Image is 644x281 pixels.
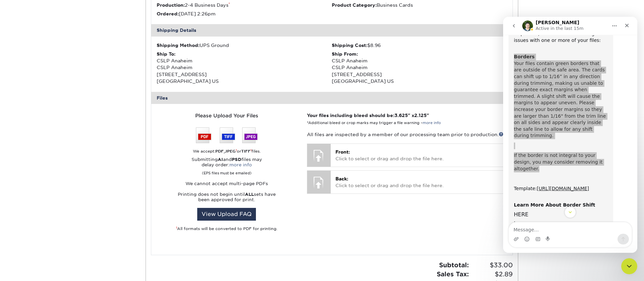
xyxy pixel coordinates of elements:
button: Start recording [43,220,48,225]
strong: Subtotal: [439,261,469,269]
b: Borders [11,37,32,43]
button: Emoji picker [21,220,26,225]
button: Gif picker [32,220,37,225]
div: Shipping Details [151,24,513,36]
button: Upload attachment [10,220,16,225]
p: Click to select or drag and drop the file here. [335,149,502,162]
div: We accept: , or files. [157,149,297,154]
sup: 1 [236,149,237,152]
strong: Your files including bleed should be: " x " [307,113,429,118]
li: [DATE] 2:26pm [157,10,332,17]
strong: AI [218,157,223,162]
p: Printing does not begin until sets have been approved for print. [157,192,297,203]
button: Scroll to bottom [61,190,73,201]
p: Click to select or drag and drop the file here. [335,175,502,189]
a: [URL][DOMAIN_NAME] [34,169,86,174]
p: All files are inspected by a member of our processing team prior to production. [307,131,507,138]
sup: 1 [251,149,252,152]
sup: 1 [176,226,177,229]
strong: PSD [232,157,241,162]
iframe: Intercom live chat [503,17,637,253]
small: *Additional bleed or crop marks may trigger a file warning – [307,121,441,125]
strong: Production: [157,2,185,8]
div: All formats will be converted to PDF for printing. [157,226,297,232]
div: Template: [11,169,105,175]
strong: Shipping Method: [157,43,200,48]
strong: Ship From: [332,51,358,57]
a: more info [229,162,252,167]
b: Learn More About Border Shift [11,185,92,191]
strong: Product Category: [332,2,377,8]
button: Send a message… [114,217,126,228]
div: Files [151,92,513,104]
a: View Upload FAQ [197,208,256,221]
img: We accept: PSD, TIFF, or JPEG (JPG) [196,127,258,143]
span: 2.125 [414,113,427,118]
div: Your files contain green borders that are outside of the safe area. The cards can shift up to 1/1... [11,31,105,122]
div: If the border is not integral to your design, you may consider removing it altogether. [11,135,105,155]
span: $33.00 [471,261,513,270]
strong: Ordered: [157,11,179,16]
textarea: Message… [6,206,128,217]
strong: Ship To: [157,51,175,57]
p: Submitting and files may delay order: [157,157,297,176]
iframe: Intercom live chat [621,258,637,274]
li: 2-4 Business Days [157,2,332,8]
div: CSLP Anaheim CSLP Anaheim [STREET_ADDRESS] [GEOGRAPHIC_DATA] US [157,51,332,85]
span: 3.625 [394,113,408,118]
li: Business Cards [332,2,507,8]
div: Please Upload Your Files [157,112,297,119]
div: CSLP Anaheim CSLP Anaheim [STREET_ADDRESS] [GEOGRAPHIC_DATA] US [332,51,507,85]
a: more info [423,121,441,125]
p: We cannot accept multi-page PDFs [157,181,297,186]
strong: JPEG [225,149,236,154]
strong: Sales Tax: [437,270,469,278]
strong: Shipping Cost: [332,43,367,48]
span: Front: [335,149,350,155]
strong: TIFF [241,149,251,154]
small: (EPS files must be emailed) [202,168,252,176]
strong: PDF [215,149,224,154]
span: $2.89 [471,270,513,279]
div: $8.96 [332,42,507,49]
span: Back: [335,176,348,181]
div: UPS Ground [157,42,332,49]
div: . [11,201,105,207]
strong: ALL [245,192,254,197]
